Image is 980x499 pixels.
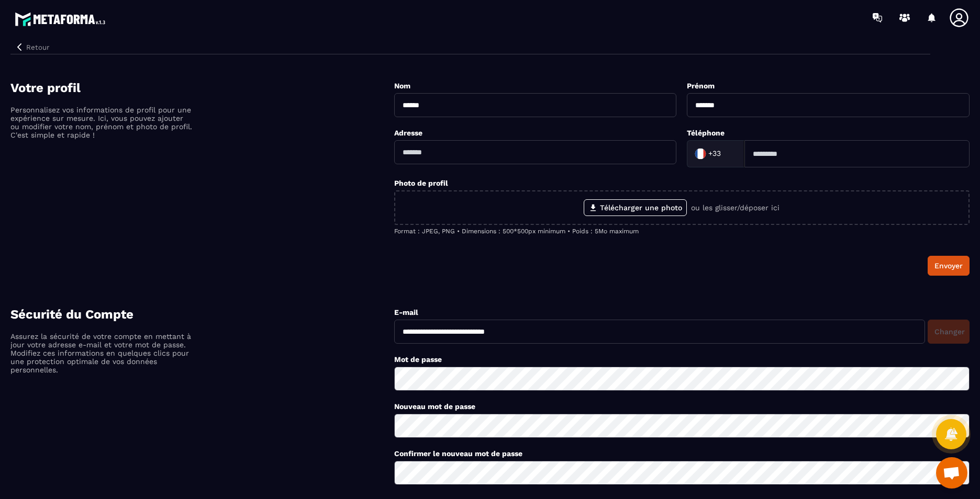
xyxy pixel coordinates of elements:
[936,457,967,489] div: Ouvrir le chat
[687,129,725,137] label: Téléphone
[687,82,715,90] label: Prénom
[708,149,721,159] span: +33
[394,449,522,458] label: Confirmer le nouveau mot de passe
[15,9,109,29] img: logo
[687,140,744,167] div: Search for option
[394,355,442,364] label: Mot de passe
[394,228,970,235] p: Format : JPEG, PNG • Dimensions : 500*500px minimum • Poids : 5Mo maximum
[10,332,194,374] p: Assurez la sécurité de votre compte en mettant à jour votre adresse e-mail et votre mot de passe....
[690,143,711,164] img: Country Flag
[723,146,733,162] input: Search for option
[394,179,448,187] label: Photo de profil
[10,40,53,54] button: Retour
[394,82,410,90] label: Nom
[691,203,779,212] p: ou les glisser/déposer ici
[10,81,394,95] h4: Votre profil
[394,129,422,137] label: Adresse
[394,402,475,411] label: Nouveau mot de passe
[10,307,394,322] h4: Sécurité du Compte
[394,308,418,316] label: E-mail
[10,106,194,139] p: Personnalisez vos informations de profil pour une expérience sur mesure. Ici, vous pouvez ajouter...
[584,199,687,216] label: Télécharger une photo
[928,256,970,276] button: Envoyer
